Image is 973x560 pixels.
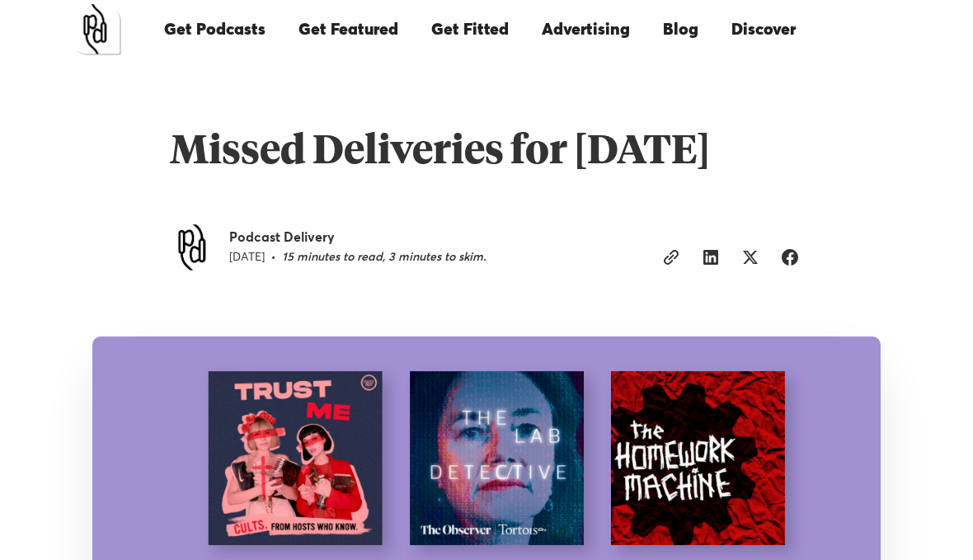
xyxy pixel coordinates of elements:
a: Blog [646,2,715,58]
div: • [271,249,275,266]
a: Get Podcasts [148,2,282,58]
a: home [70,4,121,55]
a: Get Fitted [415,2,525,58]
h1: Missed Deliveries for [DATE] [170,129,710,176]
div: 15 minutes to read, 3 minutes to skim. [282,249,486,266]
div: [DATE] [229,249,265,266]
a: Get Featured [282,2,415,58]
a: Advertising [525,2,646,58]
a: Discover [715,2,812,58]
div: Podcast Delivery [229,229,486,246]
